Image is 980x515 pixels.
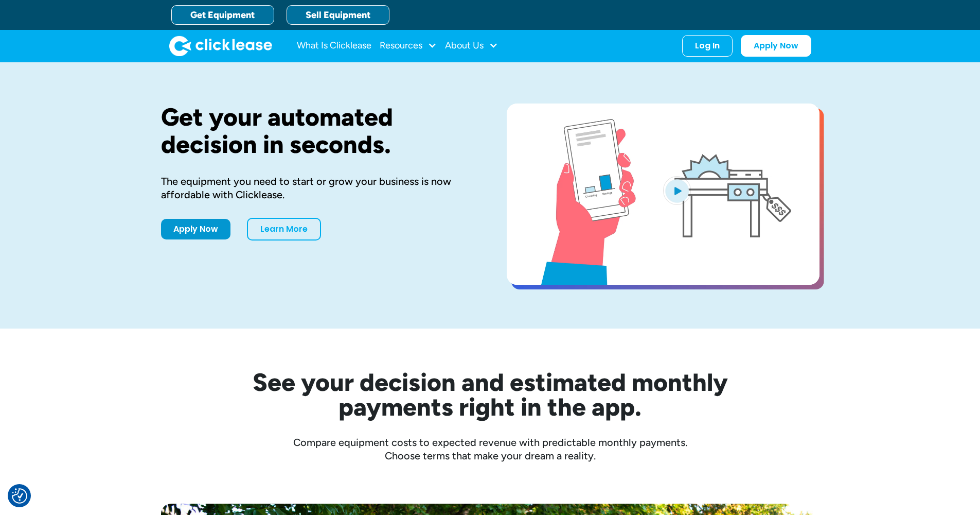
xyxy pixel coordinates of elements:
[169,36,272,56] img: Clicklease logo
[663,176,691,205] img: Blue play button logo on a light blue circular background
[161,175,474,201] div: The equipment you need to start or grow your business is now affordable with Clicklease.
[161,219,230,239] a: Apply Now
[741,35,811,57] a: Apply Now
[507,104,819,285] a: open lightbox
[445,36,498,56] div: About Us
[695,41,720,51] div: Log In
[380,36,437,56] div: Resources
[247,218,321,241] a: Learn More
[12,488,27,504] button: Consent Preferences
[161,104,474,158] h1: Get your automated decision in seconds.
[297,36,371,56] a: What Is Clicklease
[12,488,27,504] img: Revisit consent button
[161,436,819,462] div: Compare equipment costs to expected revenue with predictable monthly payments. Choose terms that ...
[169,36,272,56] a: home
[202,370,778,419] h2: See your decision and estimated monthly payments right in the app.
[171,5,274,25] a: Get Equipment
[287,5,389,25] a: Sell Equipment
